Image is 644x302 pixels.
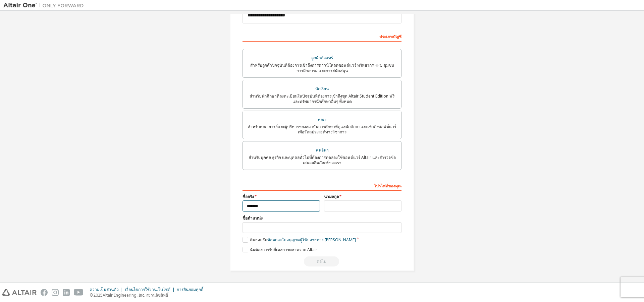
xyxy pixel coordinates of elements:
font: โปรไฟล์ของคุณ [374,183,401,189]
font: ข้อตกลงใบอนุญาตผู้ใช้ปลายทาง [267,237,324,243]
img: อัลแตร์วัน [3,2,87,9]
font: ฉันต้องการรับอีเมลการตลาดจาก Altair [250,247,317,252]
font: [PERSON_NAME] [325,237,356,243]
font: ประเภทบัญชี [379,34,401,40]
font: เงื่อนไขการใช้งานเว็บไซต์ [125,287,170,292]
font: สำหรับนักศึกษาที่ลงทะเบียนในปัจจุบันที่ต้องการเข้าถึงชุด Altair Student Edition ฟรีและทรัพยากรนัก... [250,93,394,104]
img: facebook.svg [41,289,48,296]
font: นักเรียน [315,86,329,92]
font: ความเป็นส่วนตัว [90,287,119,292]
font: ลูกค้าอัลแทร์ [311,55,333,61]
font: การยินยอมคุกกี้ [177,287,203,292]
font: ชื่อจริง [243,194,254,199]
div: Read and acccept EULA to continue [243,256,401,266]
font: Altair Engineering, Inc. สงวนลิขสิทธิ์ [103,292,168,298]
img: instagram.svg [52,289,59,296]
font: นามสกุล [324,194,339,199]
font: คณะ [318,117,326,122]
font: สำหรับบุคคล ธุรกิจ และบุคคลทั่วไปที่ต้องการทดลองใช้ซอฟต์แวร์ Altair และสำรวจข้อเสนอผลิตภัณฑ์ของเรา [249,155,396,166]
img: altair_logo.svg [2,289,37,296]
font: 2025 [93,292,103,298]
font: สำหรับคณาจารย์และผู้บริหารของสถาบันการศึกษาที่ดูแลนักศึกษาและเข้าถึงซอฟต์แวร์เพื่อวัตถุประสงค์ทาง... [248,124,396,135]
font: คนอื่นๆ [316,147,328,153]
font: สำหรับลูกค้าปัจจุบันที่ต้องการเข้าถึงการดาวน์โหลดซอฟต์แวร์ ทรัพยากร HPC ชุมชน การฝึกอบรม และการสน... [250,62,394,73]
font: ชื่อตำแหน่ง [243,215,263,221]
font: © [90,292,93,298]
font: ฉันยอมรับ [250,237,267,243]
img: youtube.svg [74,289,84,296]
img: linkedin.svg [63,289,70,296]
